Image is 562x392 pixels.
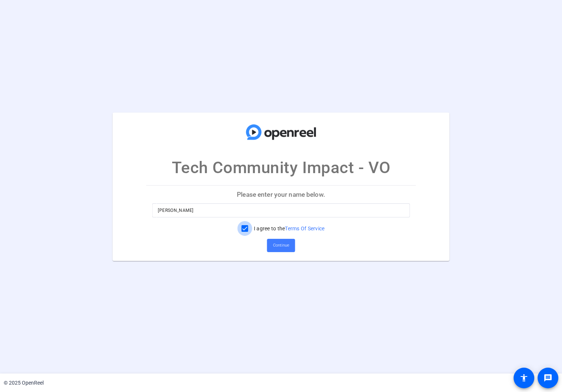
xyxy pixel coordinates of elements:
[267,239,295,252] button: Continue
[544,374,552,382] mat-icon: message
[273,240,289,251] span: Continue
[285,226,324,231] a: Terms Of Service
[146,186,416,203] p: Please enter your name below.
[158,206,404,215] input: Enter your name
[520,374,528,382] mat-icon: accessibility
[4,379,44,387] div: © 2025 OpenReel
[172,155,390,180] p: Tech Community Impact - VO
[244,120,318,144] img: company-logo
[252,225,325,232] label: I agree to the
